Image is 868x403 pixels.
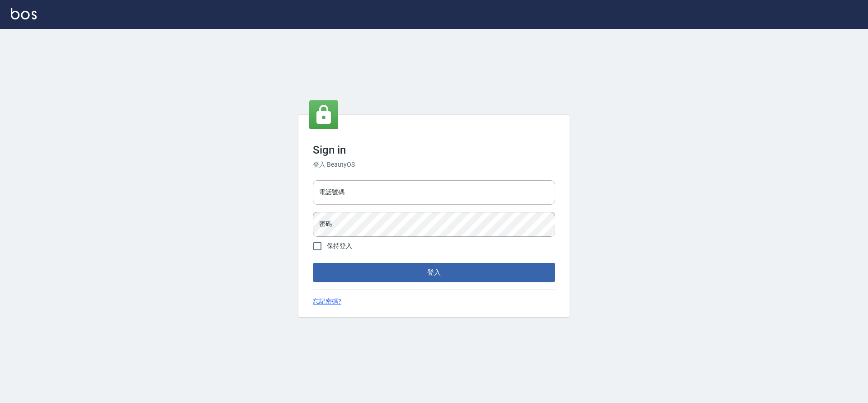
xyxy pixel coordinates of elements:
[313,263,555,282] button: 登入
[327,241,352,251] span: 保持登入
[11,8,37,19] img: Logo
[313,144,555,156] h3: Sign in
[313,297,341,306] a: 忘記密碼?
[313,160,555,169] h6: 登入 BeautyOS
